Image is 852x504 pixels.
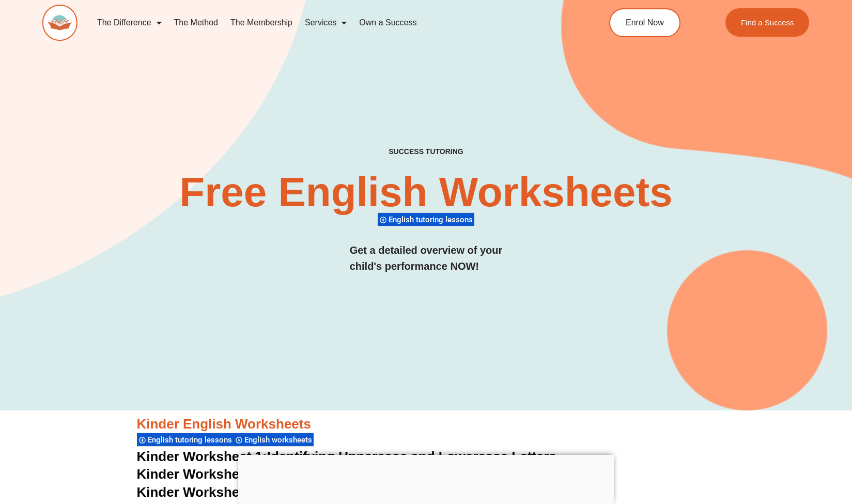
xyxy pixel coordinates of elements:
[137,433,234,447] div: English tutoring lessons
[626,19,664,27] span: Enrol Now
[725,8,810,37] a: Find a Success
[91,11,565,35] nav: Menu
[224,11,299,35] a: The Membership
[741,19,794,26] span: Find a Success
[137,449,557,464] a: Kinder Worksheet 1:Identifying Uppercase and Lowercase Letters
[173,172,679,213] h2: Free English Worksheets​
[313,147,539,156] h4: SUCCESS TUTORING​
[148,435,235,445] span: English tutoring lessons
[137,466,464,482] a: Kinder Worksheet 2:Tracing Letters of the Alphabet
[168,11,224,35] a: The Method
[299,11,353,35] a: Services
[238,455,614,501] iframe: Advertisement
[234,433,314,447] div: English worksheets
[137,484,448,500] a: Kinder Worksheet 3:Matching Letters to Pictures
[244,435,315,445] span: English worksheets
[609,8,680,37] a: Enrol Now
[378,212,474,226] div: English tutoring lessons
[91,11,168,35] a: The Difference
[350,242,503,274] h3: Get a detailed overview of your child's performance NOW!
[137,416,716,433] h3: Kinder English Worksheets
[137,484,267,500] span: Kinder Worksheet 3:
[137,466,267,482] span: Kinder Worksheet 2:
[389,215,476,224] span: English tutoring lessons
[353,11,423,35] a: Own a Success
[137,449,267,464] span: Kinder Worksheet 1:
